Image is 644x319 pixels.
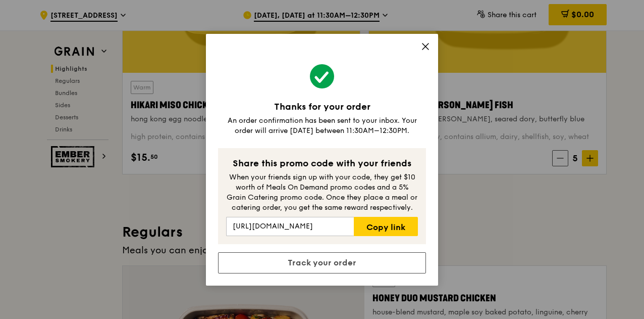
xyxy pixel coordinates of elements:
[218,252,426,274] a: Track your order
[322,54,323,55] img: aff_l
[354,217,418,236] a: Copy link
[226,156,418,170] div: Share this promo code with your friends
[226,172,418,213] div: When your friends sign up with your code, they get $10 worth of Meals On Demand promo codes and a...
[218,100,426,114] div: Thanks for your order
[218,116,426,136] div: An order confirmation has been sent to your inbox. Your order will arrive [DATE] between 11:30AM–...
